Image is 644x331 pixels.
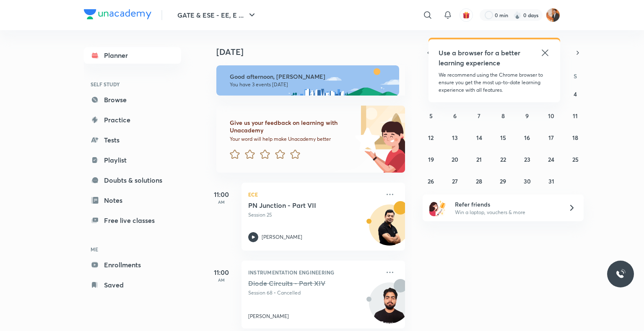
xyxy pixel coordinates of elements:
button: October 14, 2025 [473,131,486,144]
p: AM [205,199,238,204]
img: avatar [462,11,470,19]
button: October 29, 2025 [496,174,510,188]
img: Ayush sagitra [546,8,560,22]
h5: 11:00 [205,189,238,199]
img: feedback_image [327,106,405,173]
button: October 31, 2025 [545,174,558,188]
abbr: October 17, 2025 [548,134,554,142]
a: Planner [84,47,181,64]
button: October 17, 2025 [545,131,558,144]
abbr: October 15, 2025 [500,134,506,142]
p: Your word will help make Unacademy better [230,136,352,142]
button: October 7, 2025 [473,109,486,122]
p: Instrumentation Engineering [248,267,380,277]
button: October 16, 2025 [520,131,534,144]
button: October 18, 2025 [569,131,582,144]
img: streak [513,11,522,19]
button: October 6, 2025 [448,109,462,122]
button: October 9, 2025 [520,109,534,122]
abbr: October 5, 2025 [429,112,433,120]
button: October 22, 2025 [496,153,510,166]
a: Doubts & solutions [84,172,181,189]
abbr: October 22, 2025 [500,155,506,163]
abbr: October 8, 2025 [501,112,505,120]
h6: ME [84,242,181,256]
abbr: October 26, 2025 [428,177,434,185]
img: Company Logo [84,9,151,19]
img: afternoon [216,65,399,96]
button: October 13, 2025 [448,131,462,144]
button: October 26, 2025 [424,174,438,188]
button: October 10, 2025 [545,109,558,122]
h4: [DATE] [216,47,413,57]
abbr: October 4, 2025 [574,90,577,98]
button: October 8, 2025 [496,109,510,122]
abbr: October 16, 2025 [524,134,530,142]
h6: SELF STUDY [84,77,181,91]
button: October 21, 2025 [473,153,486,166]
abbr: October 13, 2025 [452,134,458,142]
p: Win a laptop, vouchers & more [455,209,558,216]
abbr: October 11, 2025 [573,112,578,120]
a: Free live classes [84,212,181,229]
abbr: October 14, 2025 [476,134,482,142]
a: Company Logo [84,9,151,21]
button: October 23, 2025 [520,153,534,166]
img: Avatar [369,209,410,249]
button: GATE & ESE - EE, E ... [172,7,262,23]
abbr: Saturday [574,72,577,80]
abbr: October 31, 2025 [548,177,554,185]
h6: Good afternoon, [PERSON_NAME] [230,73,392,80]
h6: Give us your feedback on learning with Unacademy [230,119,352,134]
button: October 12, 2025 [424,131,438,144]
p: [PERSON_NAME] [248,313,289,320]
button: October 20, 2025 [448,153,462,166]
button: avatar [460,8,473,22]
a: Playlist [84,152,181,168]
button: October 25, 2025 [569,153,582,166]
abbr: October 10, 2025 [548,112,554,120]
abbr: October 12, 2025 [428,134,434,142]
img: Avatar [369,287,410,327]
p: [PERSON_NAME] [262,233,302,241]
abbr: October 21, 2025 [476,155,482,163]
abbr: October 9, 2025 [525,112,529,120]
button: October 27, 2025 [448,174,462,188]
h5: Diode Circuits - Part XIV [248,279,353,287]
abbr: October 25, 2025 [572,155,579,163]
button: October 30, 2025 [520,174,534,188]
abbr: October 29, 2025 [500,177,506,185]
p: Session 25 [248,211,380,219]
a: Notes [84,192,181,209]
img: ttu [615,269,626,279]
p: We recommend using the Chrome browser to ensure you get the most up-to-date learning experience w... [439,71,550,94]
abbr: October 23, 2025 [524,155,530,163]
p: Session 68 • Cancelled [248,289,380,297]
a: Tests [84,132,181,148]
button: October 19, 2025 [424,153,438,166]
button: October 4, 2025 [569,87,582,101]
h6: Refer friends [455,200,558,209]
abbr: October 20, 2025 [452,155,458,163]
p: AM [205,277,238,282]
abbr: October 18, 2025 [572,134,578,142]
button: October 28, 2025 [473,174,486,188]
abbr: October 6, 2025 [453,112,457,120]
a: Browse [84,91,181,108]
p: You have 3 events [DATE] [230,81,392,88]
img: referral [429,199,446,216]
h5: PN Junction - Part VII [248,201,353,209]
button: October 15, 2025 [496,131,510,144]
abbr: October 30, 2025 [524,177,531,185]
h5: Use a browser for a better learning experience [439,48,522,68]
button: October 24, 2025 [545,153,558,166]
p: ECE [248,189,380,199]
abbr: October 28, 2025 [476,177,482,185]
button: October 11, 2025 [569,109,582,122]
abbr: October 7, 2025 [478,112,480,120]
abbr: October 19, 2025 [428,155,434,163]
a: Enrollments [84,256,181,273]
button: October 5, 2025 [424,109,438,122]
abbr: October 24, 2025 [548,155,554,163]
abbr: October 27, 2025 [452,177,458,185]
